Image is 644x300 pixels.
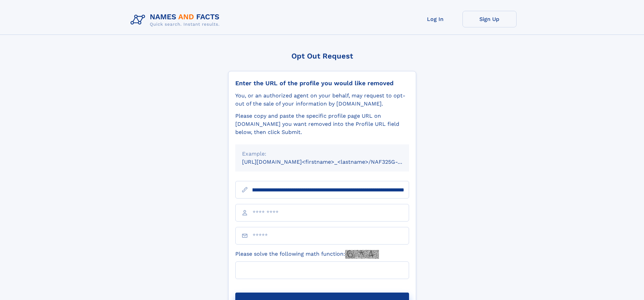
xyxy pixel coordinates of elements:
[235,250,379,259] label: Please solve the following math function:
[235,112,409,136] div: Please copy and paste the specific profile page URL on [DOMAIN_NAME] you want removed into the Pr...
[462,11,517,27] a: Sign Up
[242,159,422,165] small: [URL][DOMAIN_NAME]<firstname>_<lastname>/NAF325G-xxxxxxxx
[408,11,462,27] a: Log In
[228,52,416,60] div: Opt Out Request
[235,92,409,108] div: You, or an authorized agent on your behalf, may request to opt-out of the sale of your informatio...
[235,79,409,87] div: Enter the URL of the profile you would like removed
[128,11,225,29] img: Logo Names and Facts
[242,150,402,158] div: Example:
